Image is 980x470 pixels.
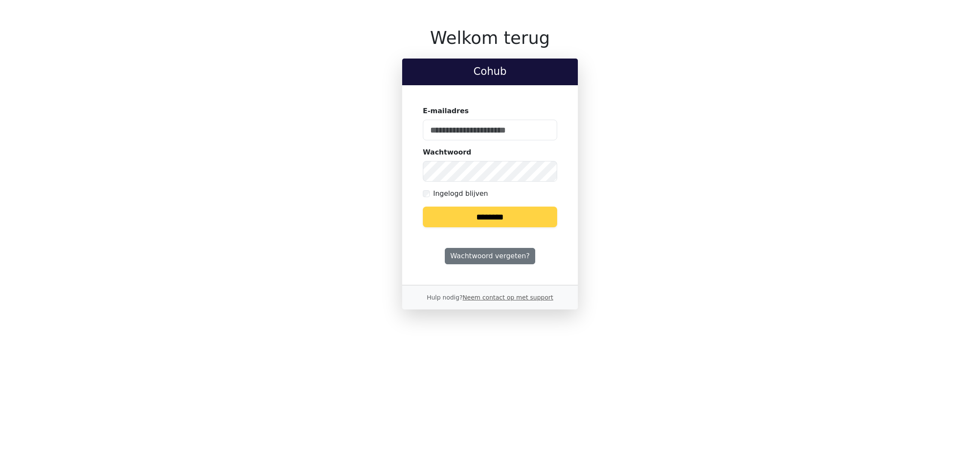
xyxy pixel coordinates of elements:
small: Hulp nodig? [427,294,553,301]
label: Ingelogd blijven [433,189,488,199]
label: E-mailadres [423,106,469,116]
h1: Welkom terug [402,28,578,48]
h2: Cohub [409,65,571,78]
a: Neem contact op met support [462,294,553,301]
label: Wachtwoord [423,147,471,158]
a: Wachtwoord vergeten? [445,248,535,264]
